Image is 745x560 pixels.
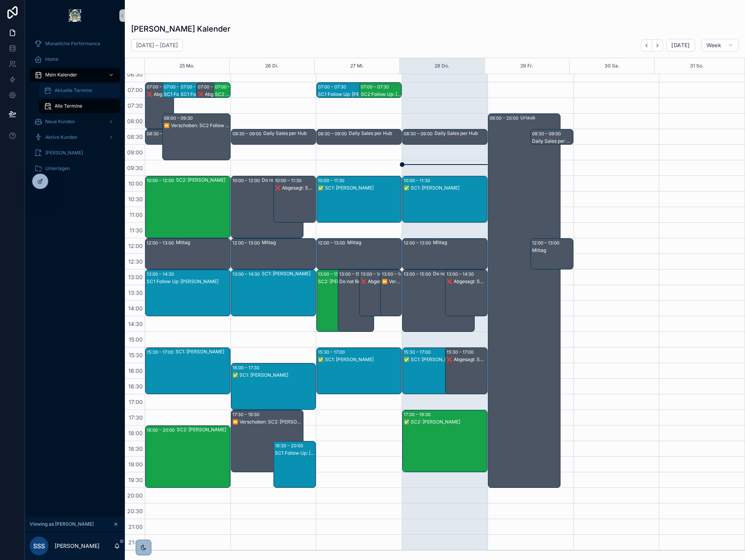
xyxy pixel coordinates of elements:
span: 19:30 [126,477,145,483]
div: 18:00 – 20:00SC2: [PERSON_NAME] [145,426,230,487]
div: 12:00 – 13:00Mittag [145,239,230,269]
div: 15:30 – 17:00✅ SC1: [PERSON_NAME] [403,348,474,394]
button: Week [701,39,739,51]
span: 19:00 [126,461,145,468]
div: Do not Book [262,177,303,183]
div: 12:00 – 13:00Mittag [231,239,316,269]
div: 17:30 – 19:30⏩ Verschoben: SC2: [PERSON_NAME] [231,410,303,472]
button: 27 Mi. [350,58,364,74]
div: Do not Book [339,278,373,285]
span: 07:30 [126,102,145,109]
div: 10:00 – 12:00SC2: [PERSON_NAME] [145,176,230,238]
span: 11:30 [128,227,145,234]
span: 09:30 [125,165,145,171]
span: Home [45,56,59,62]
div: 07:00 – 07:30SC1 Follow Up: [PERSON_NAME] [163,83,191,97]
h1: [PERSON_NAME] Kalender [131,23,231,34]
a: Monatliche Performance [30,37,120,51]
div: 13:00 – 15:00 [339,270,369,278]
div: scrollable content [25,31,125,186]
div: 08:00 – 20:00Urlaub [488,114,560,487]
div: SC1: [PERSON_NAME] [262,271,316,277]
div: 13:00 – 15:00 [318,270,347,278]
div: 18:00 – 20:00 [147,426,177,434]
div: 07:00 – 07:30❌ Abgesagt: SC2 Follow Up: [PERSON_NAME] [197,83,225,97]
div: 18:30 – 20:00SC1 Follow Up: [PERSON_NAME] [274,441,316,487]
div: 10:00 – 11:30 [404,177,432,184]
div: SC1 Follow Up: [PERSON_NAME] [318,91,388,97]
div: Mittag [347,239,401,246]
span: Aktive Kunden [45,134,77,140]
div: ❌ Abgesagt: SC1: [PERSON_NAME] [275,185,315,191]
div: 08:30 – 09:00Daily Sales per Hub [145,129,230,144]
a: Home [30,52,120,66]
div: 08:30 – 09:00 [147,130,177,138]
span: Neue Kunden [45,119,75,125]
div: ❌ Abgesagt: SC1: [PERSON_NAME] [447,356,487,363]
div: 28 Do. [435,58,449,74]
a: Mein Kalender [30,68,120,82]
div: ✅ SC1: [PERSON_NAME] [404,356,474,363]
div: 15:30 – 17:00 [318,348,347,356]
h2: [DATE] – [DATE] [136,41,178,49]
div: 07:00 – 07:30SC1 Follow Up: [PERSON_NAME] [317,83,388,97]
div: 10:00 – 11:30 [318,177,346,184]
div: 08:30 – 09:00Daily Sales per Hub [531,129,573,144]
div: 12:00 – 13:00Mittag [317,239,401,269]
span: Alle Termine [55,103,82,109]
span: 13:00 [126,274,145,280]
span: 18:30 [126,445,145,452]
div: 13:00 – 14:30 [232,270,262,278]
div: 07:00 – 07:30SC2 Follow Up: [PERSON_NAME] [214,83,230,97]
div: 15:30 – 17:00✅ SC1: [PERSON_NAME] [317,348,401,394]
div: 29 Fr. [520,58,533,74]
div: 26 Di. [265,58,278,74]
div: 15:30 – 17:00 [404,348,433,356]
div: 12:00 – 13:00 [404,239,433,247]
div: 07:00 – 07:30 [198,83,228,91]
span: 17:00 [127,399,145,405]
div: 13:00 – 15:00 [404,270,433,278]
div: 10:00 – 12:00 [147,177,176,184]
div: 08:00 – 20:00 [490,114,520,122]
div: Mittag [532,247,572,253]
div: SC2 Follow Up: [PERSON_NAME] [215,91,230,97]
span: 14:00 [126,305,145,312]
span: 15:00 [127,336,145,343]
span: 10:30 [126,196,145,202]
span: 07:00 [126,87,145,93]
div: 10:00 – 11:30✅ SC1: [PERSON_NAME] [403,176,487,222]
div: SC1 Follow Up: [PERSON_NAME] [275,450,315,456]
span: 12:00 [126,243,145,249]
span: 20:00 [125,492,145,499]
div: 07:00 – 07:30 [164,83,194,91]
span: 16:30 [126,383,145,390]
div: 13:00 – 14:30 [361,270,390,278]
div: 08:30 – 09:00 [532,130,563,138]
span: 20:30 [125,508,145,514]
div: 13:00 – 14:30SC1: [PERSON_NAME] [231,270,316,316]
div: 17:30 – 19:30✅ SC2: [PERSON_NAME] [403,410,487,472]
div: 08:30 – 09:00 [232,130,263,138]
div: 15:30 – 17:00SC1: [PERSON_NAME] [145,348,230,394]
button: Back [641,39,652,51]
div: 13:00 – 15:00SC2: [PERSON_NAME] [317,270,352,331]
a: [PERSON_NAME] [30,146,120,160]
button: 31 So. [690,58,704,74]
div: ✅ SC1: [PERSON_NAME] [318,185,401,191]
div: 30 Sa. [605,58,619,74]
a: Aktive Kunden [30,130,120,144]
span: SSS [33,541,45,551]
div: 12:00 – 13:00 [147,239,176,247]
div: 13:00 – 14:30⏩ Verschoben: SC1: [PERSON_NAME] [381,270,401,316]
div: 10:00 – 11:30❌ Abgesagt: SC1: [PERSON_NAME] [274,176,316,222]
div: 08:00 – 09:30⏩ Verschoben: SC2 Follow Up: [PERSON_NAME] [163,114,230,160]
div: 15:30 – 17:00 [147,348,176,356]
span: 13:30 [126,289,145,296]
div: 07:00 – 07:30 [181,83,211,91]
div: 07:00 – 08:30❌ Abgesagt: SC2 Follow Up: [PERSON_NAME] [145,83,174,129]
div: 08:30 – 09:00Daily Sales per Hub [403,129,487,144]
div: 16:00 – 17:30 [232,364,261,372]
div: 12:00 – 13:00Mittag [531,239,573,269]
p: [PERSON_NAME] [55,542,99,550]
